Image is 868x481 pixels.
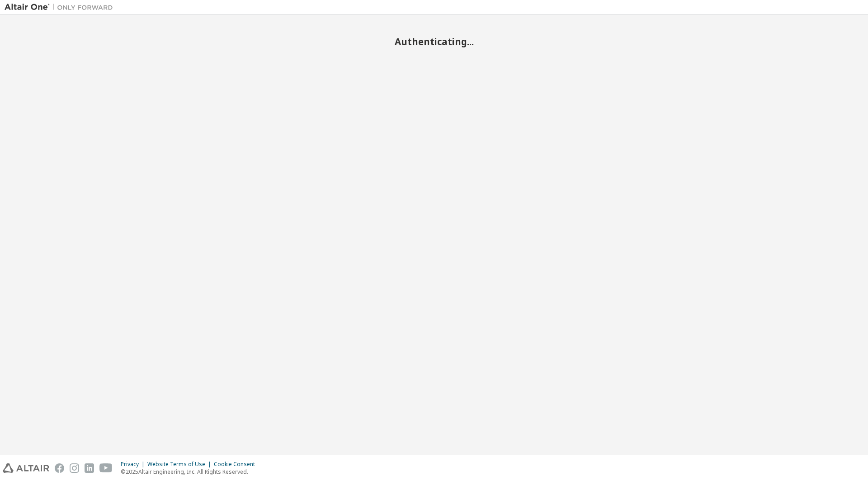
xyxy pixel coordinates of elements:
img: altair_logo.svg [3,463,49,473]
img: youtube.svg [99,463,113,473]
img: instagram.svg [70,463,79,473]
img: Altair One [5,3,118,12]
h2: Authenticating... [5,36,863,47]
div: Privacy [121,461,147,468]
img: facebook.svg [55,463,64,473]
div: Website Terms of Use [147,461,214,468]
img: linkedin.svg [85,463,94,473]
div: Cookie Consent [214,461,260,468]
p: © 2025 Altair Engineering, Inc. All Rights Reserved. [121,468,260,476]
